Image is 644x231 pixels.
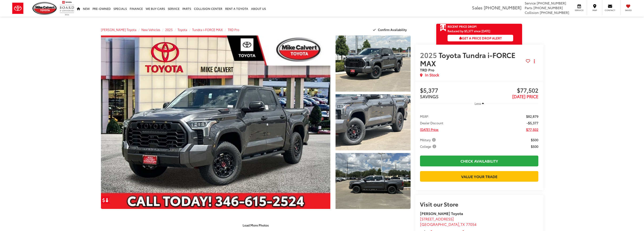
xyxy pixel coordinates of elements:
[460,221,465,227] span: TX
[589,9,600,12] span: Map
[533,5,563,10] span: [PHONE_NUMBER]
[420,171,539,182] a: Value Your Trade
[420,93,439,99] span: SAVINGS
[239,221,272,229] button: Load More Photos
[472,4,483,11] span: Sales
[420,50,437,60] span: 2025
[141,27,160,32] a: New Vehicles
[101,27,136,32] a: [PERSON_NAME] Toyota
[335,35,411,92] img: 2025 Toyota Tundra i-FORCE MAX TRD Pro
[192,27,223,32] a: Tundra i-FORCE MAX
[228,27,239,32] a: TRD Pro
[623,9,633,12] span: Saved
[370,26,411,34] button: Confirm Availability
[531,144,538,149] span: $500
[99,35,333,210] img: 2025 Toyota Tundra i-FORCE MAX TRD Pro
[420,121,443,125] span: Dealer Discount
[537,1,566,5] span: [PHONE_NUMBER]
[336,153,410,209] a: Expand Photo 3
[420,216,476,227] a: [STREET_ADDRESS] [GEOGRAPHIC_DATA],TX 77054
[526,127,538,132] span: $77,502
[420,67,434,72] span: TRD Pro
[101,196,110,204] a: Get Price Drop Alert
[32,2,57,15] img: Mike Calvert Toyota
[525,5,532,10] span: Parts
[420,50,516,68] span: Toyota Tundra i-FORCE MAX
[512,93,538,99] span: [DATE] PRICE
[165,27,173,32] a: 2025
[335,152,411,210] img: 2025 Toyota Tundra i-FORCE MAX TRD Pro
[531,137,538,142] span: $500
[420,144,438,149] button: College
[425,72,439,78] span: In Stock
[479,87,539,94] span: $77,502
[526,114,538,119] span: $82,879
[420,127,439,132] span: [DATE] Price:
[420,221,476,227] span: ,
[420,114,429,119] span: MSRP:
[459,36,502,40] span: Get a Price Drop Alert
[475,101,481,106] span: Less
[440,24,446,32] span: Get Price Drop Alert
[436,24,522,29] a: Get Price Drop Alert Recent Price Drop!
[540,10,569,15] span: [PHONE_NUMBER]
[420,211,463,216] strong: [PERSON_NAME] Toyota
[525,10,539,15] span: Collision
[530,57,538,66] button: Actions
[420,221,459,227] span: [GEOGRAPHIC_DATA]
[178,27,187,32] a: Toyota
[101,35,331,209] a: Expand Photo 0
[420,144,437,149] span: College
[484,4,521,11] span: [PHONE_NUMBER]
[420,87,479,94] span: $5,377
[534,59,535,63] span: dropdown dots
[605,9,615,12] span: Contact
[335,94,411,151] img: 2025 Toyota Tundra i-FORCE MAX TRD Pro
[527,121,538,125] span: -$5,377
[378,27,407,32] span: Confirm Availability
[420,216,454,221] span: [STREET_ADDRESS]
[448,24,477,28] span: Recent Price Drop!
[420,137,437,142] span: Military
[420,201,539,207] h2: Visit our Store
[525,1,536,5] span: Service
[466,221,476,227] span: 77054
[448,29,513,32] span: Reduced by $5,377 since [DATE]
[336,35,410,92] a: Expand Photo 1
[336,94,410,150] a: Expand Photo 2
[574,9,584,12] span: Service
[420,137,437,142] button: Military
[420,156,539,166] a: Check Availability
[472,99,486,108] button: Less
